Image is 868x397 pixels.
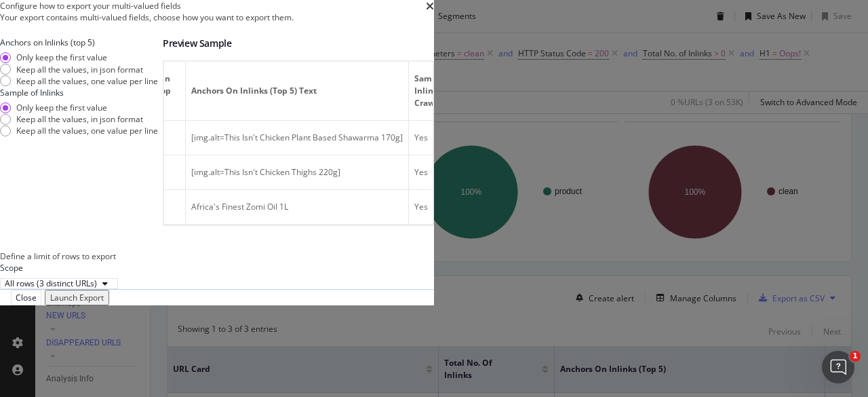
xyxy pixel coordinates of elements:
span: Anchors on Inlinks (top 5) Text [191,85,399,97]
div: Only keep the first value [16,52,107,63]
span: 1 [850,351,861,362]
span: Sample of Inlinks Url Crawled [414,73,467,109]
div: Keep all the values, in json format [16,64,143,75]
div: Only keep the first value [16,102,107,113]
td: [img.alt=This Isn't Chicken Thighs 220g] [186,155,409,190]
div: Close [16,292,37,303]
div: Launch Export [50,292,104,303]
button: Close [11,290,41,305]
div: Keep all the values, one value per line [16,75,158,87]
div: Keep all the values, one value per line [16,125,158,136]
div: Preview Sample [163,37,434,50]
td: Yes [409,190,477,225]
td: Africa's Finest Zomi Oil 1L [186,190,409,225]
td: Yes [409,155,477,190]
button: Launch Export [45,290,109,305]
div: All rows (3 distinct URLs) [5,280,97,288]
td: Yes [409,121,477,155]
div: Keep all the values, in json format [16,113,143,125]
td: [img.alt=This Isn't Chicken Plant Based Shawarma 170g] [186,121,409,155]
iframe: Intercom live chat [822,351,854,383]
